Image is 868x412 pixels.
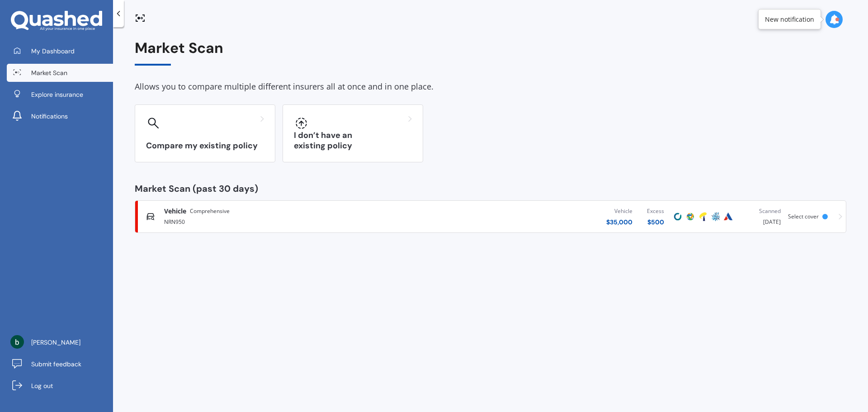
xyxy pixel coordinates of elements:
span: Notifications [31,112,68,121]
img: Protecta [685,211,696,222]
div: New notification [765,15,814,24]
div: Scanned [742,207,781,216]
a: Market Scan [7,64,113,82]
span: Market Scan [31,68,67,77]
a: [PERSON_NAME] [7,333,113,351]
a: Log out [7,377,113,395]
h3: Compare my existing policy [146,141,264,151]
a: Notifications [7,107,113,125]
span: Select cover [788,213,819,220]
div: Allows you to compare multiple different insurers all at once and in one place. [135,80,846,94]
span: Comprehensive [190,207,230,216]
img: Cove [672,211,683,222]
img: ACg8ocL-T0NwYSRHqWrI8DCxoejAADwOzdP9Yc9wmsTEpJShoCUZHw=s96-c [10,335,24,349]
div: Vehicle [606,207,632,216]
img: Autosure [723,211,734,222]
a: Explore insurance [7,85,113,104]
div: Market Scan (past 30 days) [135,184,846,193]
span: Explore insurance [31,90,83,99]
span: Submit feedback [31,360,81,369]
img: Tower [698,211,708,222]
a: VehicleComprehensiveNRN950Vehicle$35,000Excess$500CoveProtectaTowerAMPAutosureScanned[DATE]Select... [135,200,846,233]
span: Log out [31,381,53,390]
div: $ 500 [647,218,664,227]
div: [DATE] [742,207,781,227]
div: Excess [647,207,664,216]
img: AMP [710,211,721,222]
div: NRN950 [164,216,409,227]
span: [PERSON_NAME] [31,338,80,347]
div: Market Scan [135,40,846,66]
a: Submit feedback [7,355,113,373]
a: My Dashboard [7,42,113,60]
h3: I don’t have an existing policy [294,130,412,151]
div: $ 35,000 [606,218,632,227]
span: Vehicle [164,207,186,216]
span: My Dashboard [31,47,75,56]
